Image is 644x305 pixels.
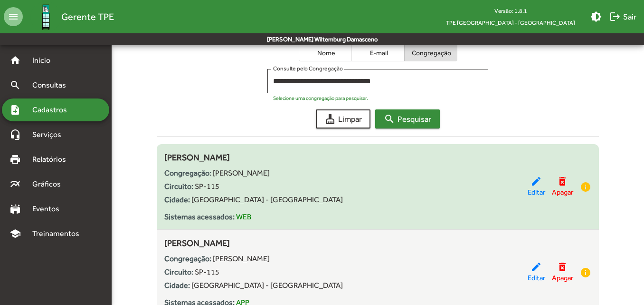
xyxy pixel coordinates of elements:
[9,228,21,239] mat-icon: school
[606,8,640,25] button: Sair
[191,281,343,290] span: [GEOGRAPHIC_DATA] - [GEOGRAPHIC_DATA]
[552,273,573,284] span: Apagar
[609,8,636,25] span: Sair
[164,254,211,263] strong: Congregação:
[324,110,362,128] span: Limpar
[324,113,336,125] mat-icon: cleaning_services
[27,104,79,116] span: Cadastros
[580,181,591,193] mat-icon: info
[164,182,193,191] strong: Circuito:
[580,267,591,278] mat-icon: info
[9,79,21,91] mat-icon: search
[27,129,74,140] span: Serviços
[316,109,370,128] button: Limpar
[552,187,573,198] span: Apagar
[195,182,219,191] span: SP-115
[352,30,404,61] button: E-mail
[530,176,542,187] mat-icon: edit
[354,49,402,57] span: E-mail
[27,79,78,91] span: Consultas
[528,273,545,284] span: Editar
[213,254,270,263] span: [PERSON_NAME]
[30,1,61,32] img: Logo
[4,7,23,26] mat-icon: menu
[9,203,21,215] mat-icon: stadium
[164,195,190,204] strong: Cidade:
[164,238,230,248] span: [PERSON_NAME]
[27,203,72,215] span: Eventos
[27,228,91,239] span: Treinamentos
[9,178,21,190] mat-icon: multiline_chart
[530,261,542,273] mat-icon: edit
[27,55,64,66] span: Início
[164,152,230,162] span: [PERSON_NAME]
[9,129,21,140] mat-icon: headset_mic
[609,11,621,22] mat-icon: logout
[23,1,114,32] a: Gerente TPE
[438,5,583,17] div: Versão: 1.8.1
[27,154,78,165] span: Relatórios
[9,104,21,116] mat-icon: note_add
[9,55,21,66] mat-icon: home
[590,11,602,22] mat-icon: brightness_medium
[405,30,457,61] button: Congregação
[557,176,568,187] mat-icon: delete_forever
[164,267,193,276] strong: Circuito:
[195,267,219,276] span: SP-115
[61,9,114,24] span: Gerente TPE
[302,49,349,57] span: Nome
[375,109,440,128] button: Pesquisar
[191,195,343,204] span: [GEOGRAPHIC_DATA] - [GEOGRAPHIC_DATA]
[384,113,395,125] mat-icon: search
[164,281,190,290] strong: Cidade:
[438,17,583,29] span: TPE [GEOGRAPHIC_DATA] - [GEOGRAPHIC_DATA]
[407,49,455,57] span: Congregação
[9,154,21,165] mat-icon: print
[384,110,431,128] span: Pesquisar
[213,168,270,177] span: [PERSON_NAME]
[557,261,568,273] mat-icon: delete_forever
[273,95,368,101] mat-hint: Selecione uma congregação para pesquisar.
[236,212,251,221] span: WEB
[528,187,545,198] span: Editar
[164,212,235,221] strong: Sistemas acessados:
[27,178,74,190] span: Gráficos
[164,168,211,177] strong: Congregação:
